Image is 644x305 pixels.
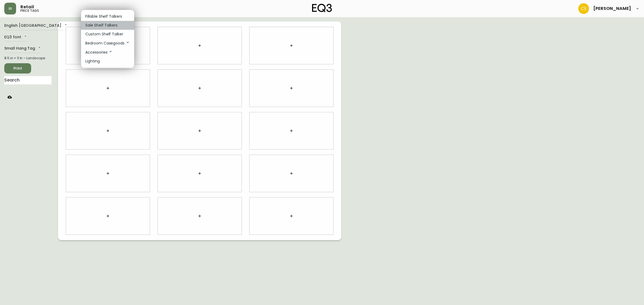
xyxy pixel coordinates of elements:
[72,26,89,31] input: price excluding $
[85,14,122,19] p: Fillable Shelf Talkers
[85,23,118,28] p: Sale Shelf Talkers
[11,20,41,40] textarea: Red wine rack
[85,49,113,55] p: Accessories
[44,26,72,31] div: Now
[85,40,130,46] p: Bedroom Casegoods
[44,21,72,26] div: Was
[72,21,89,26] input: price excluding $
[85,58,100,64] p: Lighting
[85,31,123,37] p: Custom Shelf Talker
